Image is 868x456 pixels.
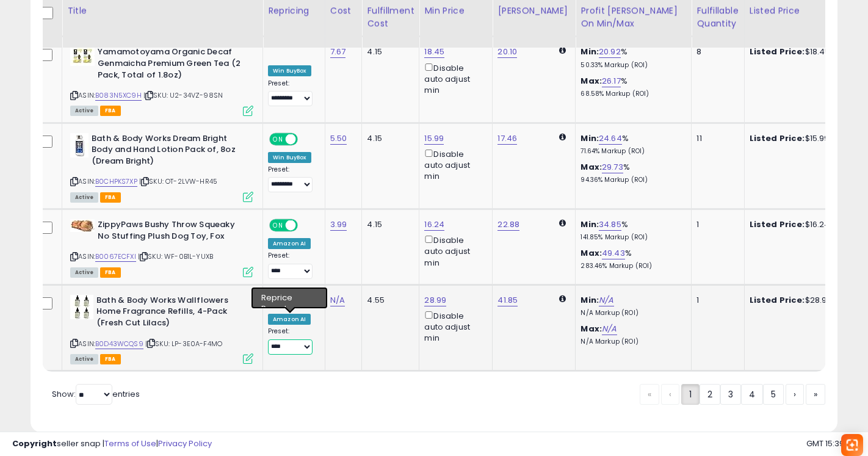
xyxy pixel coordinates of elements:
span: OFF [296,220,316,231]
div: 1 [696,295,734,306]
div: Disable auto adjust min [424,147,483,183]
div: Win BuyBox [268,65,311,76]
a: 3 [720,384,741,405]
b: Bath & Body Works Dream Bright Body and Hand Lotion Pack of, 8oz (Dream Bright) [92,133,240,170]
a: 20.10 [497,46,517,58]
a: 22.88 [497,219,519,231]
p: 50.33% Markup (ROI) [580,61,682,70]
a: N/A [330,294,345,306]
p: N/A Markup (ROI) [580,338,682,346]
div: [PERSON_NAME] [497,4,570,17]
b: Bath & Body Works Wallflowers Home Fragrance Refills, 4-Pack (Fresh Cut Lilacs) [96,295,245,332]
b: Min: [580,294,599,306]
div: Amazon AI [268,238,311,249]
div: Title [67,4,258,17]
a: 29.73 [602,161,623,173]
div: ASIN: [70,295,253,363]
p: 283.46% Markup (ROI) [580,262,682,270]
span: FBA [100,192,121,203]
span: › [794,388,796,400]
div: 1 [696,219,734,230]
a: B0067ECFXI [95,252,136,262]
img: 41y5SUUwXBL._SL40_.jpg [70,46,95,66]
a: B0D43WCQS9 [95,339,143,349]
div: Win BuyBox [268,152,311,163]
div: Preset: [268,327,316,355]
a: 15.99 [424,132,444,145]
span: All listings currently available for purchase on Amazon [70,354,98,364]
a: 26.17 [602,75,621,87]
div: ASIN: [70,133,253,201]
div: $15.99 [750,133,851,144]
a: 1 [681,384,700,405]
a: 18.45 [424,46,444,58]
div: Cost [330,4,357,17]
p: N/A Markup (ROI) [580,309,682,317]
a: 4 [741,384,763,405]
b: Max: [580,161,602,173]
span: ON [270,134,286,144]
div: % [580,76,682,98]
span: Show: entries [52,388,140,400]
a: 41.85 [497,294,518,306]
a: 16.24 [424,219,444,231]
span: FBA [100,267,121,278]
a: 17.46 [497,132,517,145]
a: 20.92 [599,46,621,58]
b: Listed Price: [750,294,805,306]
span: » [814,388,817,400]
img: 41k+Rp5hsrL._SL40_.jpg [70,295,93,319]
div: Profit [PERSON_NAME] on Min/Max [580,4,686,30]
a: B083N5XC9H [95,90,142,101]
b: ZippyPaws Bushy Throw Squeaky No Stuffing Plush Dog Toy, Fox [98,219,246,245]
p: 71.64% Markup (ROI) [580,147,682,156]
a: 3.99 [330,219,347,231]
span: | SKU: WF-0B1L-YUXB [138,252,213,261]
a: 34.85 [599,219,621,231]
div: % [580,133,682,156]
div: Fulfillment Cost [367,4,414,30]
div: 8 [696,46,734,57]
div: 4.55 [367,295,410,306]
div: $18.45 [750,46,851,57]
b: Max: [580,323,602,335]
div: Disable auto adjust min [424,61,483,96]
div: 4.15 [367,133,410,144]
div: Repricing [268,4,320,17]
a: 49.43 [602,247,625,259]
span: ON [270,220,286,231]
div: ASIN: [70,219,253,276]
p: 94.36% Markup (ROI) [580,176,682,184]
div: $16.24 [750,219,851,230]
span: | SKU: LP-3E0A-F4MO [145,339,222,349]
div: 4.15 [367,46,410,57]
div: Preset: [268,79,316,107]
div: ASIN: [70,46,253,114]
a: 7.67 [330,46,346,58]
b: Listed Price: [750,219,805,230]
div: 4.15 [367,219,410,230]
a: 28.99 [424,294,446,306]
span: 2025-10-10 15:39 GMT [806,438,856,449]
span: ON [270,295,286,306]
a: 5.50 [330,132,347,145]
div: % [580,248,682,270]
a: 2 [700,384,720,405]
img: 31wP0xQ6kuL._SL40_.jpg [70,133,89,157]
a: B0CHPKS7XP [95,176,137,187]
img: 41TEeEf0AOL._SL40_.jpg [70,219,95,232]
span: OFF [296,295,316,306]
span: OFF [296,134,316,144]
b: Max: [580,247,602,259]
a: 24.64 [599,132,622,145]
b: Min: [580,46,599,57]
b: Yamamotoyama Organic Decaf Genmaicha Premium Green Tea (2 Pack, Total of 1.8oz) [98,46,246,84]
span: FBA [100,354,121,364]
div: Disable auto adjust min [424,233,483,269]
div: Fulfillable Quantity [696,4,739,30]
b: Min: [580,219,599,230]
div: seller snap | | [12,438,212,450]
div: 11 [696,133,734,144]
span: All listings currently available for purchase on Amazon [70,267,98,278]
b: Listed Price: [750,132,805,144]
